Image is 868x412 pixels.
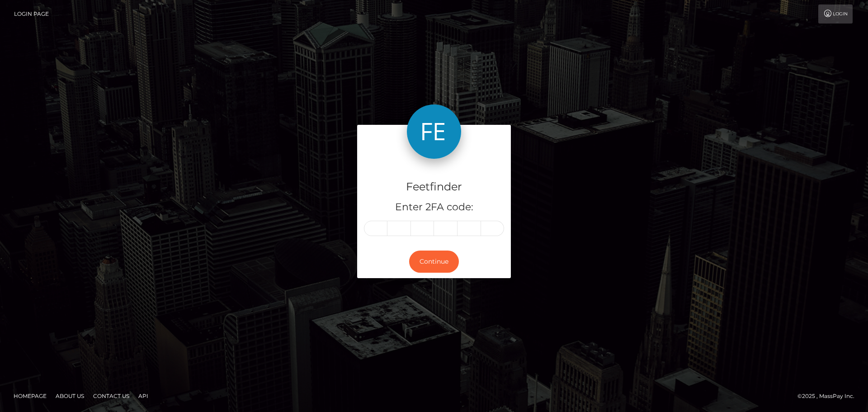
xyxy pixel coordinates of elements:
[135,389,152,403] a: API
[407,104,461,159] img: Feetfinder
[409,251,459,273] button: Continue
[10,389,50,403] a: Homepage
[52,389,88,403] a: About Us
[90,389,133,403] a: Contact Us
[818,5,853,24] a: Login
[14,5,49,24] a: Login Page
[364,200,504,214] h5: Enter 2FA code:
[797,391,861,401] div: © 2025 , MassPay Inc.
[364,179,504,195] h4: Feetfinder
